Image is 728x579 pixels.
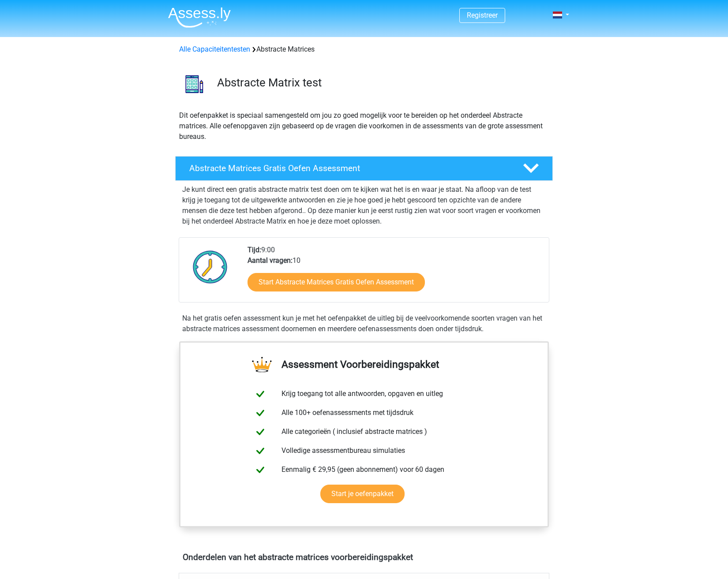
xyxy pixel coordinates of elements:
[241,245,548,302] div: 9:00 10
[182,184,546,227] p: Je kunt direct een gratis abstracte matrix test doen om te kijken wat het is en waar je staat. Na...
[248,256,293,265] b: Aantal vragen:
[179,45,250,53] a: Alle Capaciteitentesten
[189,163,509,173] h4: Abstracte Matrices Gratis Oefen Assessment
[172,156,556,181] a: Abstracte Matrices Gratis Oefen Assessment
[183,552,545,562] h4: Onderdelen van het abstracte matrices voorbereidingspakket
[217,76,546,90] h3: Abstracte Matrix test
[168,7,231,28] img: Assessly
[179,110,549,142] p: Dit oefenpakket is speciaal samengesteld om jou zo goed mogelijk voor te bereiden op het onderdee...
[248,273,425,291] a: Start Abstracte Matrices Gratis Oefen Assessment
[467,11,498,19] a: Registreer
[179,313,549,334] div: Na het gratis oefen assessment kun je met het oefenpakket de uitleg bij de veelvoorkomende soorte...
[320,485,405,503] a: Start je oefenpakket
[176,65,213,103] img: abstracte matrices
[248,246,261,254] b: Tijd:
[188,245,233,289] img: Klok
[176,44,552,55] div: Abstracte Matrices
